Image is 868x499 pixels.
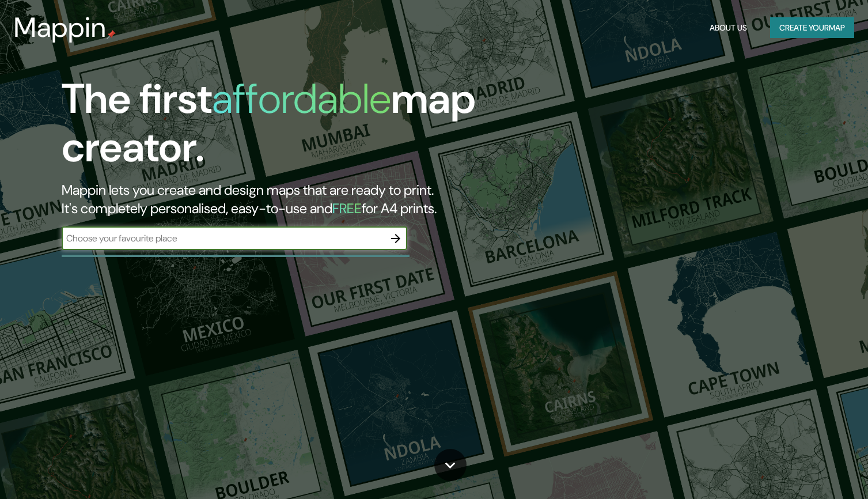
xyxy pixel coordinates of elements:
h2: Mappin lets you create and design maps that are ready to print. It's completely personalised, eas... [62,181,496,218]
h1: affordable [212,72,391,126]
button: About Us [705,17,752,39]
h1: The first map creator. [62,75,496,181]
button: Create yourmap [770,17,854,39]
h3: Mappin [14,12,107,44]
input: Choose your favourite place [62,232,384,245]
img: mappin-pin [107,30,116,39]
h5: FREE [332,199,362,217]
